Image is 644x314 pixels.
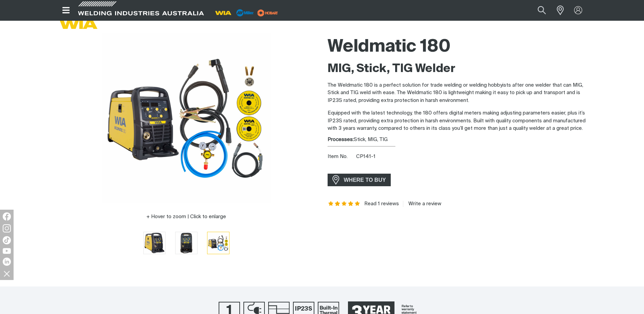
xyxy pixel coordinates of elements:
[3,258,11,266] img: LinkedIn
[176,232,197,254] img: Weldmatic 180
[328,82,588,105] p: The Weldmatic 180 is a perfect solution for trade welding or welding hobbyists after one welder t...
[328,174,391,186] a: WHERE TO BUY
[255,8,280,18] img: miller
[1,268,13,279] img: hide socials
[3,236,11,244] img: TikTok
[207,232,229,254] img: Weldmatic 180
[144,232,165,254] img: Weldmatic 180
[328,36,588,58] h1: Weldmatic 180
[328,202,361,206] span: Rating: 5
[207,232,229,254] button: Go to slide 3
[339,175,390,186] span: WHERE TO BUY
[3,248,11,254] img: YouTube
[521,3,553,18] input: Product name or item number...
[356,154,375,159] span: CP141-1
[175,232,198,254] button: Go to slide 2
[143,232,166,254] button: Go to slide 1
[3,212,11,221] img: Facebook
[102,33,271,203] img: Weldmatic 180
[255,10,280,15] a: miller
[364,201,399,207] a: Read 1 reviews
[328,137,354,142] strong: Processes:
[142,213,230,221] button: Hover to zoom | Click to enlarge
[530,3,553,18] button: Search products
[403,201,441,207] a: Write a review
[328,109,588,133] p: Equipped with the latest technology, the 180 offers digital meters making adjusting parameters ea...
[328,136,588,144] div: Stick, MIG, TIG
[328,153,355,161] span: Item No.
[328,62,588,76] h2: MIG, Stick, TIG Welder
[3,224,11,232] img: Instagram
